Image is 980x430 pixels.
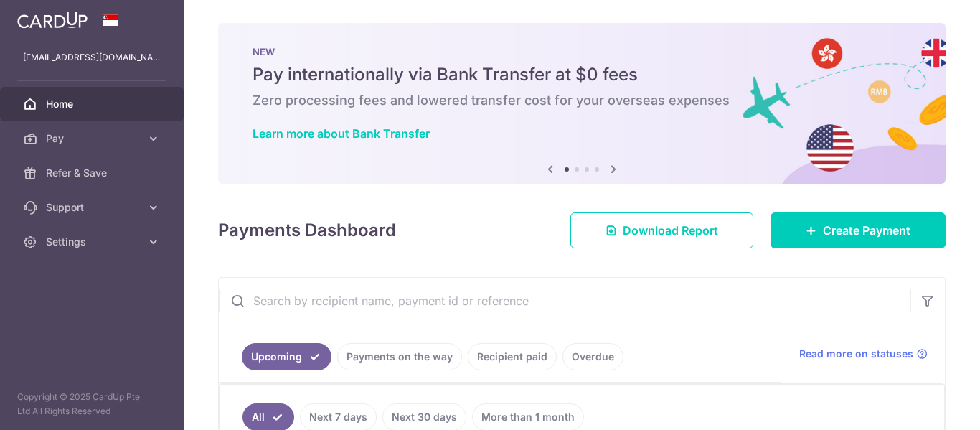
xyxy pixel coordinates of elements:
[46,97,141,111] span: Home
[888,387,966,423] iframe: Opens a widget where you can find more information
[218,23,946,184] img: Bank transfer banner
[17,11,88,29] img: CardUp
[242,343,331,370] a: Upcoming
[337,343,462,370] a: Payments on the way
[799,347,913,361] span: Read more on statuses
[771,212,946,248] a: Create Payment
[468,343,557,370] a: Recipient paid
[46,131,141,146] span: Pay
[799,347,928,361] a: Read more on statuses
[570,212,753,248] a: Download Report
[218,218,396,243] h4: Payments Dashboard
[623,222,718,239] span: Download Report
[253,92,911,109] h6: Zero processing fees and lowered transfer cost for your overseas expenses
[253,46,911,57] p: NEW
[823,222,910,239] span: Create Payment
[253,126,430,141] a: Learn more about Bank Transfer
[219,278,910,324] input: Search by recipient name, payment id or reference
[562,343,623,370] a: Overdue
[23,50,161,65] p: [EMAIL_ADDRESS][DOMAIN_NAME]
[46,166,141,180] span: Refer & Save
[253,63,911,86] h5: Pay internationally via Bank Transfer at $0 fees
[46,200,141,215] span: Support
[46,235,141,249] span: Settings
